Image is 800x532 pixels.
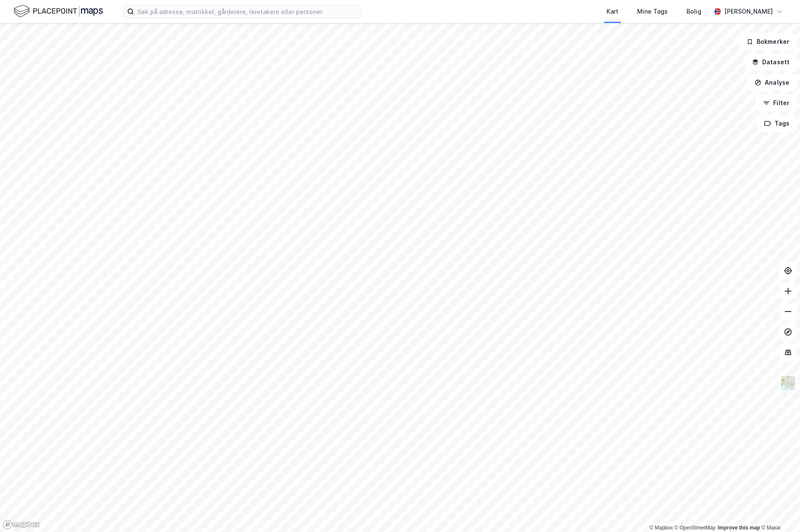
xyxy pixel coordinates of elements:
[724,6,773,17] div: [PERSON_NAME]
[745,54,797,71] button: Datasett
[686,6,701,17] div: Bolig
[3,520,40,529] a: Mapbox homepage
[14,4,103,19] img: logo.f888ab2527a4732fd821a326f86c7f29.svg
[675,525,716,531] a: OpenStreetMap
[649,525,673,531] a: Mapbox
[718,525,760,531] a: Improve this map
[637,6,668,17] div: Mine Tags
[606,6,618,17] div: Kart
[756,94,797,112] button: Filter
[134,5,361,18] input: Søk på adresse, matrikkel, gårdeiere, leietakere eller personer
[757,491,800,532] div: Kontrollprogram for chat
[757,115,797,132] button: Tags
[780,375,796,391] img: Z
[747,74,797,91] button: Analyse
[757,491,800,532] iframe: Chat Widget
[739,33,797,50] button: Bokmerker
